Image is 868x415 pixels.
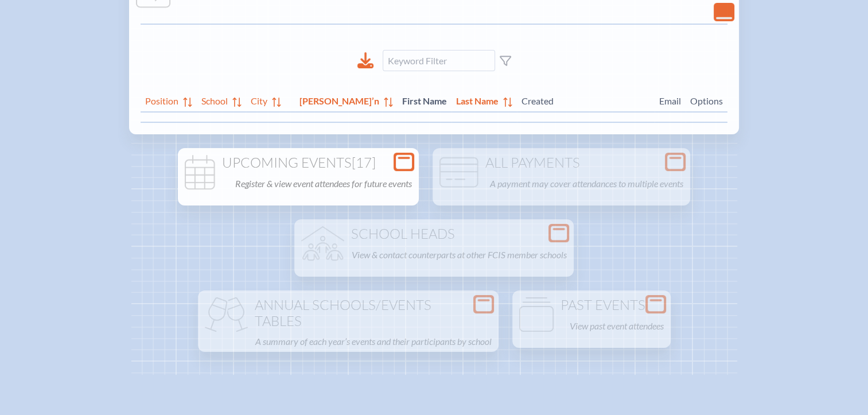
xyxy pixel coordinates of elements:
[352,154,376,171] span: [17]
[182,155,414,171] h1: Upcoming Events
[521,93,650,107] span: Created
[402,93,447,107] span: First Name
[299,226,569,242] h1: School Heads
[299,93,379,107] span: [PERSON_NAME]’n
[490,176,683,192] p: A payment may cover attendances to multiple events
[145,93,178,107] span: Position
[517,297,666,313] h1: Past Events
[255,333,492,350] p: A summary of each year’s events and their participants by school
[690,93,723,107] span: Options
[251,93,267,107] span: City
[437,155,686,171] h1: All Payments
[203,297,494,329] h1: Annual Schools/Events Tables
[235,176,412,192] p: Register & view event attendees for future events
[383,50,495,71] input: Keyword Filter
[357,52,373,69] div: Download to CSV
[570,318,664,334] p: View past event attendees
[201,93,228,107] span: School
[352,247,567,263] p: View & contact counterparts at other FCIS member schools
[456,93,499,107] span: Last Name
[659,93,681,107] span: Email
